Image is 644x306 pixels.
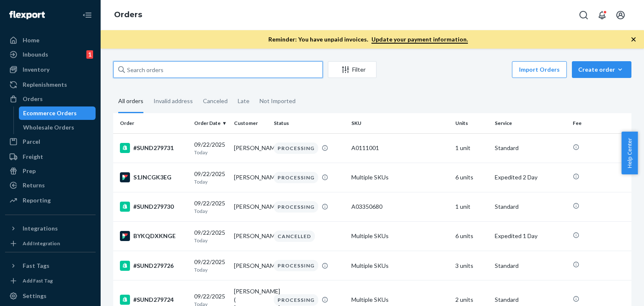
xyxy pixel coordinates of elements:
[120,295,187,305] div: #SUND279724
[5,179,96,192] a: Returns
[371,36,468,44] a: Update your payment information.
[348,221,452,251] td: Multiple SKUs
[5,194,96,207] a: Reporting
[23,80,67,89] div: Replenishments
[23,50,48,59] div: Inbounds
[120,231,187,241] div: BYKQDXKNGE
[238,90,249,112] div: Late
[270,113,348,133] th: Status
[452,192,492,221] td: 1 unit
[194,170,227,185] div: 09/22/2025
[118,90,143,113] div: All orders
[274,231,315,242] div: CANCELLED
[194,228,227,244] div: 09/22/2025
[17,6,47,13] span: Support
[491,113,569,133] th: Service
[495,262,566,270] p: Standard
[621,132,638,174] span: Help Center
[5,239,96,249] a: Add Integration
[203,90,228,112] div: Canceled
[328,61,377,78] button: Filter
[495,296,566,304] p: Standard
[120,143,187,153] div: #SUND279731
[23,277,53,284] div: Add Fast Tag
[194,237,227,244] p: Today
[23,123,74,132] div: Wholesale Orders
[23,137,40,146] div: Parcel
[23,65,49,74] div: Inventory
[23,196,51,205] div: Reporting
[23,224,58,233] div: Integrations
[23,181,45,189] div: Returns
[194,178,227,185] p: Today
[23,262,49,270] div: Fast Tags
[23,167,36,175] div: Prep
[351,144,448,152] div: A0111001
[495,173,566,182] p: Expedited 2 Day
[5,150,96,163] a: Freight
[495,202,566,211] p: Standard
[5,34,96,47] a: Home
[348,251,452,280] td: Multiple SKUs
[569,113,631,133] th: Fee
[452,251,492,280] td: 3 units
[23,36,39,44] div: Home
[5,289,96,303] a: Settings
[194,266,227,273] p: Today
[452,113,492,133] th: Units
[23,292,47,300] div: Settings
[328,65,376,74] div: Filter
[274,201,318,213] div: PROCESSING
[260,90,296,112] div: Not Imported
[194,149,227,156] p: Today
[578,65,625,74] div: Create order
[268,35,468,44] p: Reminder: You have unpaid invoices.
[19,121,96,134] a: Wholesale Orders
[452,221,492,251] td: 6 units
[19,106,96,120] a: Ecommerce Orders
[23,109,77,117] div: Ecommerce Orders
[495,144,566,152] p: Standard
[5,48,96,61] a: Inbounds1
[23,153,43,161] div: Freight
[120,202,187,212] div: #SUND279730
[5,63,96,76] a: Inventory
[194,207,227,215] p: Today
[572,61,631,78] button: Create order
[23,95,43,103] div: Orders
[194,199,227,215] div: 09/22/2025
[231,192,270,221] td: [PERSON_NAME]
[575,7,592,23] button: Open Search Box
[231,251,270,280] td: [PERSON_NAME]
[79,7,96,23] button: Close Navigation
[5,78,96,91] a: Replenishments
[113,113,191,133] th: Order
[113,61,323,78] input: Search orders
[86,50,93,59] div: 1
[495,232,566,240] p: Expedited 1 Day
[234,119,267,127] div: Customer
[452,163,492,192] td: 6 units
[5,222,96,235] button: Integrations
[274,260,318,271] div: PROCESSING
[194,140,227,156] div: 09/22/2025
[612,7,629,23] button: Open account menu
[107,3,149,27] ol: breadcrumbs
[274,172,318,183] div: PROCESSING
[5,276,96,286] a: Add Fast Tag
[23,240,60,247] div: Add Integration
[9,11,45,19] img: Flexport logo
[5,92,96,106] a: Orders
[114,10,142,19] a: Orders
[452,133,492,163] td: 1 unit
[351,202,448,211] div: A03350680
[231,221,270,251] td: [PERSON_NAME]
[274,294,318,306] div: PROCESSING
[120,261,187,271] div: #SUND279726
[5,135,96,148] a: Parcel
[191,113,231,133] th: Order Date
[231,133,270,163] td: [PERSON_NAME]
[594,7,610,23] button: Open notifications
[5,259,96,272] button: Fast Tags
[348,163,452,192] td: Multiple SKUs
